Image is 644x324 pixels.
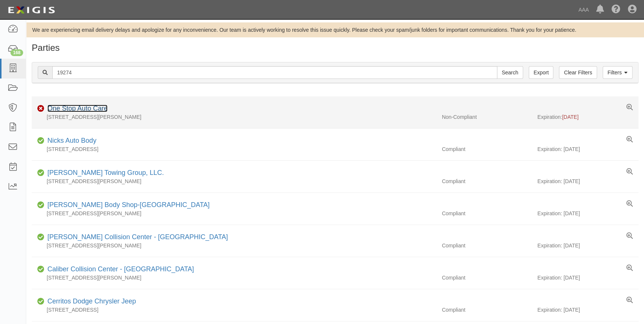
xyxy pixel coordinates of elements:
a: One Stop Auto Care [47,105,108,112]
a: View results summary [626,297,633,304]
div: Compliant [436,210,537,217]
a: Caliber Collision Center - [GEOGRAPHIC_DATA] [47,265,194,273]
i: Compliant [37,170,44,176]
span: [DATE] [562,114,578,120]
div: Compliant [436,145,537,153]
a: [PERSON_NAME] Towing Group, LLC. [47,169,164,176]
a: Cerritos Dodge Chrysler Jeep [47,297,136,305]
a: View results summary [626,136,633,144]
div: Compliant [436,274,537,281]
div: Cerritos Dodge Chrysler Jeep [44,297,136,306]
div: Compliant [436,306,537,314]
a: View results summary [626,104,633,111]
div: Expiration: [DATE] [537,210,638,217]
i: Non-Compliant [37,106,44,111]
div: [STREET_ADDRESS][PERSON_NAME] [32,178,436,185]
div: [STREET_ADDRESS] [32,306,436,314]
i: Compliant [37,203,44,208]
div: Expiration: [DATE] [537,145,638,153]
a: Export [529,66,553,79]
a: View results summary [626,200,633,208]
div: Nicks Auto Body [44,136,96,146]
img: logo-5460c22ac91f19d4615b14bd174203de0afe785f0fc80cf4dbbc73dc1793850b.png [6,3,57,17]
i: Compliant [37,299,44,304]
div: Expiration: [DATE] [537,306,638,314]
div: [STREET_ADDRESS][PERSON_NAME] [32,274,436,281]
a: Filters [603,66,632,79]
i: Compliant [37,235,44,240]
div: Expiration: [537,113,638,121]
div: Lonestar Towing Group, LLC. [44,168,164,178]
i: Compliant [37,267,44,272]
div: We are experiencing email delivery delays and apologize for any inconvenience. Our team is active... [26,26,644,34]
div: [STREET_ADDRESS][PERSON_NAME] [32,113,436,121]
div: Joe Hudson's Collision Center - Webster [44,232,228,242]
div: [STREET_ADDRESS][PERSON_NAME] [32,242,436,249]
a: Nicks Auto Body [47,137,96,144]
i: Help Center - Complianz [612,5,620,14]
div: Non-Compliant [436,113,537,121]
a: View results summary [626,265,633,272]
i: Compliant [37,138,44,144]
div: Expiration: [DATE] [537,242,638,249]
a: View results summary [626,232,633,240]
div: 168 [10,49,23,56]
div: Compliant [436,242,537,249]
a: AAA [575,2,592,17]
a: [PERSON_NAME] Collision Center - [GEOGRAPHIC_DATA] [47,233,228,241]
div: Compliant [436,178,537,185]
a: [PERSON_NAME] Body Shop-[GEOGRAPHIC_DATA] [47,201,209,209]
div: Caliber Collision Center - National City [44,265,194,274]
a: Clear Filters [559,66,597,79]
div: Fischer Body Shop-Mexico [44,200,209,210]
div: One Stop Auto Care [44,104,108,114]
div: [STREET_ADDRESS][PERSON_NAME] [32,210,436,217]
input: Search [52,66,497,79]
h1: Parties [32,43,638,53]
div: Expiration: [DATE] [537,178,638,185]
div: [STREET_ADDRESS] [32,145,436,153]
a: View results summary [626,168,633,176]
div: Expiration: [DATE] [537,274,638,281]
input: Search [497,66,523,79]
